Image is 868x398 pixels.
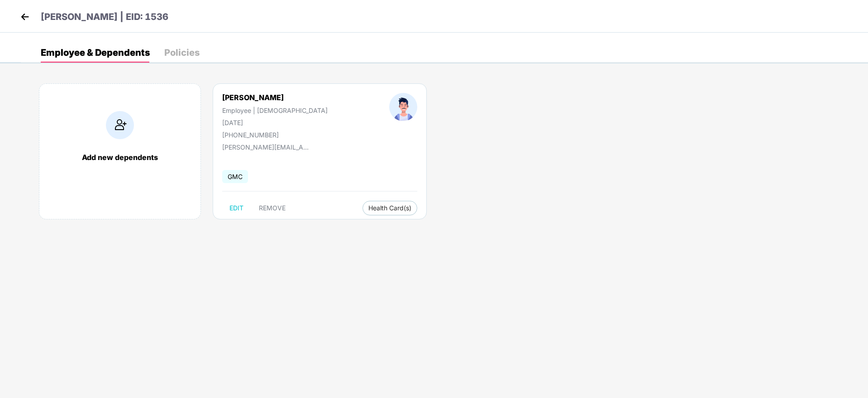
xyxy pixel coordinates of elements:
button: REMOVE [252,201,293,215]
span: EDIT [229,204,243,212]
div: [PERSON_NAME] [222,93,328,102]
div: [PERSON_NAME][EMAIL_ADDRESS][DOMAIN_NAME] [222,143,313,151]
div: [DATE] [222,119,328,126]
button: EDIT [222,201,251,215]
div: Add new dependents [48,153,191,162]
span: REMOVE [259,204,286,212]
img: addIcon [106,111,134,139]
p: [PERSON_NAME] | EID: 1536 [41,10,168,24]
div: Policies [164,48,200,57]
div: [PHONE_NUMBER] [222,131,328,139]
button: Health Card(s) [362,201,417,215]
span: GMC [222,170,248,183]
img: profileImage [389,93,417,121]
div: Employee & Dependents [41,48,150,57]
img: back [18,10,32,24]
span: Health Card(s) [368,206,411,210]
div: Employee | [DEMOGRAPHIC_DATA] [222,107,328,114]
